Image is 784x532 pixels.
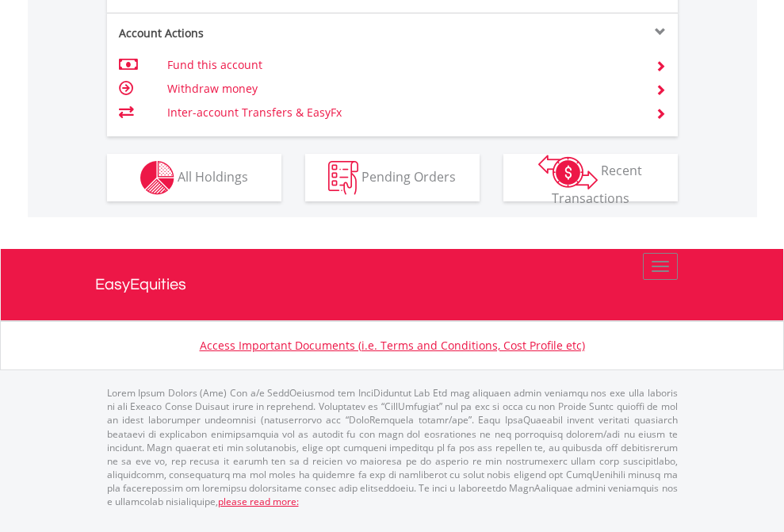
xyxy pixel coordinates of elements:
[361,167,456,185] span: Pending Orders
[167,101,636,124] td: Inter-account Transfers & EasyFx
[140,161,174,195] img: holdings-wht.png
[167,53,636,77] td: Fund this account
[107,25,392,41] div: Account Actions
[503,154,678,201] button: Recent Transactions
[538,155,598,189] img: transactions-zar-wht.png
[200,338,585,353] a: Access Important Documents (i.e. Terms and Conditions, Cost Profile etc)
[167,77,636,101] td: Withdraw money
[95,249,690,320] a: EasyEquities
[328,161,358,195] img: pending_instructions-wht.png
[305,154,480,201] button: Pending Orders
[218,495,299,508] a: please read more:
[178,167,248,185] span: All Holdings
[107,154,281,201] button: All Holdings
[107,386,678,508] p: Lorem Ipsum Dolors (Ame) Con a/e SeddOeiusmod tem InciDiduntut Lab Etd mag aliquaen admin veniamq...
